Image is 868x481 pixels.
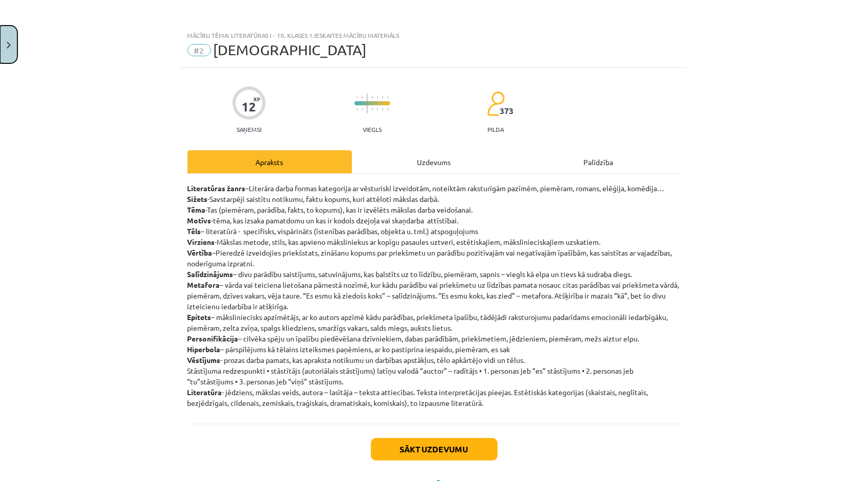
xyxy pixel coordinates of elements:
[363,126,382,133] p: Viegls
[382,108,383,110] img: icon-short-line-57e1e144782c952c97e751825c79c345078a6d821885a25fce030b3d8c18986b.svg
[214,41,367,58] span: [DEMOGRAPHIC_DATA]
[352,150,517,173] div: Uzdevums
[187,237,215,246] strong: Virziens
[187,184,246,193] strong: Literatūras žanrs
[362,96,363,99] img: icon-short-line-57e1e144782c952c97e751825c79c345078a6d821885a25fce030b3d8c18986b.svg
[187,150,352,173] div: Apraksts
[187,205,206,214] strong: Tēma
[242,100,256,114] div: 12
[187,355,221,364] strong: Vēstījums
[371,438,498,461] button: Sākt uzdevumu
[387,108,388,110] img: icon-short-line-57e1e144782c952c97e751825c79c345078a6d821885a25fce030b3d8c18986b.svg
[367,94,368,113] img: icon-long-line-d9ea69661e0d244f92f715978eff75569469978d946b2353a9bb055b3ed8787d.svg
[187,32,681,39] div: Mācību tēma: Literatūras i - 10. klases 1.ieskaites mācību materiāls
[377,96,378,99] img: icon-short-line-57e1e144782c952c97e751825c79c345078a6d821885a25fce030b3d8c18986b.svg
[357,96,358,99] img: icon-short-line-57e1e144782c952c97e751825c79c345078a6d821885a25fce030b3d8c18986b.svg
[187,269,233,279] strong: Salīdzinājums
[517,150,681,173] div: Palīdzība
[372,96,373,99] img: icon-short-line-57e1e144782c952c97e751825c79c345078a6d821885a25fce030b3d8c18986b.svg
[500,106,513,116] span: 373
[253,96,260,102] span: XP
[382,96,383,99] img: icon-short-line-57e1e144782c952c97e751825c79c345078a6d821885a25fce030b3d8c18986b.svg
[357,108,358,110] img: icon-short-line-57e1e144782c952c97e751825c79c345078a6d821885a25fce030b3d8c18986b.svg
[187,194,208,203] strong: Sižets
[187,44,211,56] span: #2
[372,108,373,110] img: icon-short-line-57e1e144782c952c97e751825c79c345078a6d821885a25fce030b3d8c18986b.svg
[487,126,504,133] p: pilda
[187,345,221,354] strong: Hiperbola
[187,216,212,225] strong: Motīvs
[187,387,222,397] strong: Literatūra
[377,108,378,110] img: icon-short-line-57e1e144782c952c97e751825c79c345078a6d821885a25fce030b3d8c18986b.svg
[187,183,681,408] p: –Literāra darba formas kategorija ar vēsturiski izveidotām, noteiktām raksturīgām pazīmēm, piemēr...
[387,96,388,99] img: icon-short-line-57e1e144782c952c97e751825c79c345078a6d821885a25fce030b3d8c18986b.svg
[187,248,213,257] strong: Vērtība
[232,126,266,133] p: Saņemsi
[187,280,220,289] strong: Metafora
[487,91,505,117] img: students-c634bb4e5e11cddfef0936a35e636f08e4e9abd3cc4e673bd6f9a4125e45ecb1.svg
[187,334,239,343] strong: Personifikācija
[187,226,201,236] strong: Tēls
[187,312,212,322] strong: Epitets
[362,108,363,110] img: icon-short-line-57e1e144782c952c97e751825c79c345078a6d821885a25fce030b3d8c18986b.svg
[7,42,11,49] img: icon-close-lesson-0947bae3869378f0d4975bcd49f059093ad1ed9edebbc8119c70593378902aed.svg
